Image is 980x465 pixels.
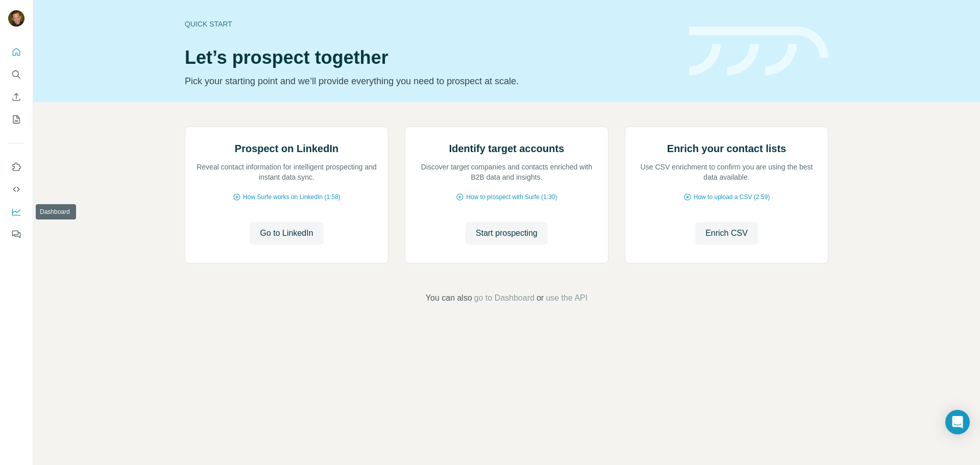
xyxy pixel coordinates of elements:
[705,227,748,239] span: Enrich CSV
[185,47,677,68] h1: Let’s prospect together
[695,222,758,244] button: Enrich CSV
[476,227,537,239] span: Start prospecting
[8,158,24,176] button: Use Surfe on LinkedIn
[8,88,24,106] button: Enrich CSV
[8,225,24,243] button: Feedback
[8,203,24,221] button: Dashboard
[667,141,786,156] h2: Enrich your contact lists
[8,110,24,129] button: My lists
[536,292,544,304] span: or
[415,162,598,182] p: Discover target companies and contacts enriched with B2B data and insights.
[546,292,587,304] button: use the API
[243,192,340,202] span: How Surfe works on LinkedIn (1:58)
[8,180,24,199] button: Use Surfe API
[185,74,677,88] p: Pick your starting point and we’ll provide everything you need to prospect at scale.
[466,192,557,202] span: How to prospect with Surfe (1:30)
[426,292,472,304] span: You can also
[185,19,677,29] div: Quick start
[465,222,548,244] button: Start prospecting
[689,27,828,76] img: banner
[8,65,24,84] button: Search
[260,227,313,239] span: Go to LinkedIn
[635,162,818,182] p: Use CSV enrichment to confirm you are using the best data available.
[195,162,378,182] p: Reveal contact information for intelligent prospecting and instant data sync.
[235,141,338,156] h2: Prospect on LinkedIn
[449,141,565,156] h2: Identify target accounts
[474,292,534,304] button: go to Dashboard
[8,43,24,61] button: Quick start
[945,410,970,434] div: Open Intercom Messenger
[250,222,323,244] button: Go to LinkedIn
[694,192,770,202] span: How to upload a CSV (2:59)
[8,10,24,27] img: Avatar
